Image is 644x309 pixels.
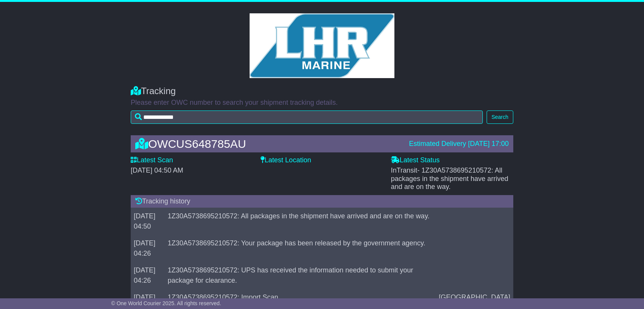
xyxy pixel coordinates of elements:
label: Latest Scan [131,156,173,165]
span: - 1Z30A5738695210572: All packages in the shipment have arrived and are on the way. [391,167,508,191]
label: Latest Status [391,156,440,165]
span: InTransit [391,167,508,191]
button: Search [487,110,513,124]
td: [DATE] 04:50 [131,208,165,235]
td: 1Z30A5738695210572: UPS has received the information needed to submit your package for clearance. [165,262,436,289]
div: OWCUS648785AU [131,138,405,150]
span: [DATE] 04:50 AM [131,167,183,174]
span: © One World Courier 2025. All rights reserved. [111,300,221,306]
td: 1Z30A5738695210572: Your package has been released by the government agency. [165,235,436,262]
td: [DATE] 04:26 [131,235,165,262]
p: Please enter OWC number to search your shipment tracking details. [131,99,513,107]
div: Tracking [131,86,513,97]
div: Tracking history [131,195,513,208]
td: [DATE] 04:26 [131,262,165,289]
label: Latest Location [261,156,311,165]
img: GetCustomerLogo [250,13,394,78]
div: Estimated Delivery [DATE] 17:00 [409,140,509,148]
td: 1Z30A5738695210572: All packages in the shipment have arrived and are on the way. [165,208,436,235]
